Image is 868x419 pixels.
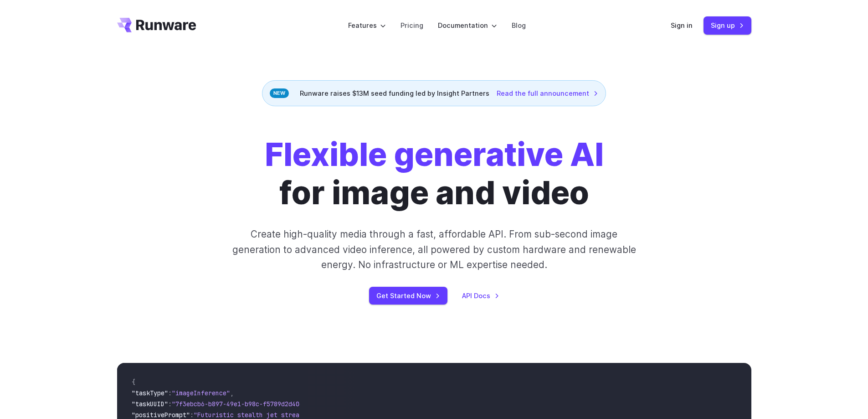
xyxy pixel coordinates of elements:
[512,20,526,31] a: Blog
[132,389,168,397] span: "taskType"
[117,18,196,32] a: Go to /
[172,389,230,397] span: "imageInference"
[132,378,135,386] span: {
[265,135,604,212] h1: for image and video
[438,20,497,31] label: Documentation
[704,16,751,34] a: Sign up
[172,400,310,408] span: "7f3ebcb6-b897-49e1-b98c-f5789d2d40d7"
[671,20,693,31] a: Sign in
[231,227,637,272] p: Create high-quality media through a fast, affordable API. From sub-second image generation to adv...
[190,411,194,419] span: :
[132,411,190,419] span: "positivePrompt"
[194,411,525,419] span: "Futuristic stealth jet streaking through a neon-lit cityscape with glowing purple exhaust"
[132,400,168,408] span: "taskUUID"
[369,287,447,305] a: Get Started Now
[262,80,606,106] div: Runware raises $13M seed funding led by Insight Partners
[462,290,499,301] a: API Docs
[401,20,423,31] a: Pricing
[230,389,234,397] span: ,
[348,20,386,31] label: Features
[168,400,172,408] span: :
[497,88,598,98] a: Read the full announcement
[265,135,604,174] strong: Flexible generative AI
[168,389,172,397] span: :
